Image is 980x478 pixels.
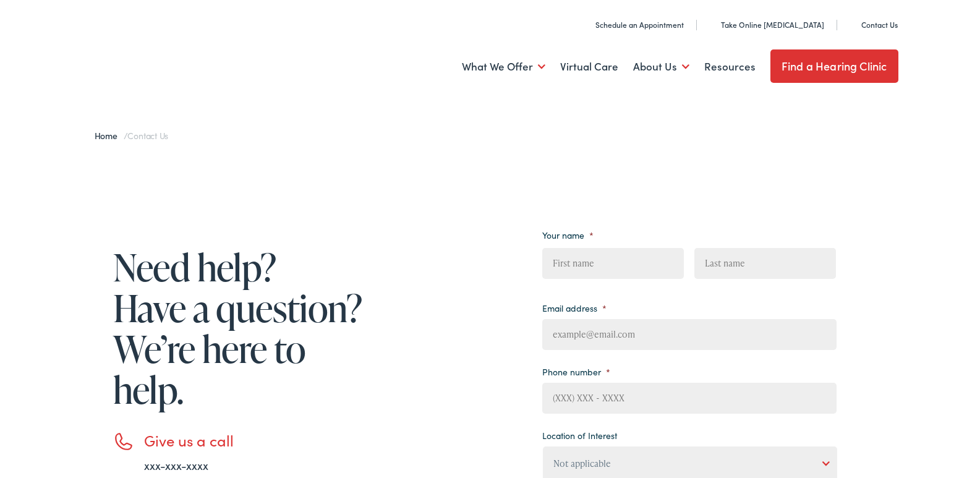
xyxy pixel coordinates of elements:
[633,44,689,90] a: About Us
[95,129,169,142] span: /
[770,49,898,83] a: Find a Hearing Clinic
[542,229,594,241] label: Your name
[582,19,684,30] a: Schedule an Appointment
[542,383,837,414] input: (XXX) XXX - XXXX
[582,19,590,31] img: utility icon
[113,247,367,410] h1: Need help? Have a question? We’re here to help.
[144,458,208,473] a: xxx-xxx-xxxx
[848,19,856,31] img: utility icon
[694,248,836,279] input: Last name
[542,430,617,441] label: Location of Interest
[848,19,898,30] a: Contact Us
[462,44,545,90] a: What We Offer
[542,302,607,314] label: Email address
[542,319,837,350] input: example@email.com
[144,432,367,450] h3: Give us a call
[704,44,756,90] a: Resources
[542,248,684,279] input: First name
[560,44,618,90] a: Virtual Care
[707,19,824,30] a: Take Online [MEDICAL_DATA]
[95,129,124,142] a: Home
[127,129,168,142] span: Contact Us
[542,366,610,377] label: Phone number
[707,19,716,31] img: utility icon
